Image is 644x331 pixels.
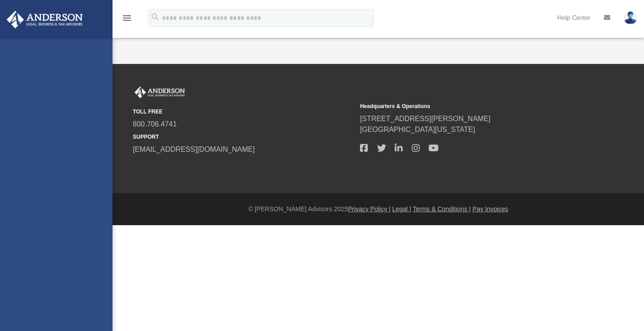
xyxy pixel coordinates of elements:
i: menu [122,13,132,23]
a: [STREET_ADDRESS][PERSON_NAME] [360,115,491,122]
a: Pay Invoices [473,205,508,213]
img: Anderson Advisors Platinum Portal [4,11,86,28]
a: [GEOGRAPHIC_DATA][US_STATE] [360,126,475,133]
a: [EMAIL_ADDRESS][DOMAIN_NAME] [133,145,255,153]
img: User Pic [624,11,637,24]
img: Anderson Advisors Platinum Portal [133,86,187,98]
a: menu [122,17,132,23]
small: SUPPORT [133,133,354,141]
a: 800.706.4741 [133,120,177,128]
a: Legal | [392,205,411,213]
div: © [PERSON_NAME] Advisors 2025 [113,204,644,214]
i: search [150,12,160,22]
small: TOLL FREE [133,108,354,116]
a: Privacy Policy | [348,205,391,213]
small: Headquarters & Operations [360,102,581,110]
a: Terms & Conditions | [413,205,471,213]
